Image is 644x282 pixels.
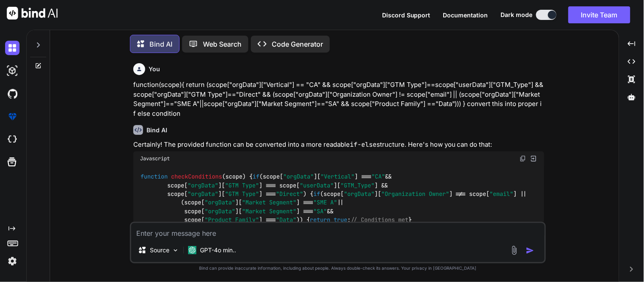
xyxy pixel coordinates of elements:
[130,265,546,271] p: Bind can provide inaccurate information, including about people. Always double-check its answers....
[340,181,374,189] span: "GTM_Type"
[141,173,168,181] span: function
[382,11,430,20] button: Discord Support
[150,246,169,254] p: Source
[200,246,236,254] p: GPT-4o min..
[321,173,354,181] span: "Vertical"
[205,216,259,223] span: "Product Family"
[5,41,20,55] img: darkChat
[5,254,20,268] img: settings
[350,140,377,149] code: if-else
[188,246,197,254] img: GPT-4o mini
[530,155,537,162] img: Open in Browser
[382,11,430,19] span: Discord Support
[526,246,534,255] img: icon
[5,87,20,101] img: githubDark
[313,207,327,215] span: "SA"
[5,132,20,147] img: cloudideIcon
[5,109,20,124] img: premium
[501,11,533,19] span: Dark mode
[443,11,488,19] span: Documentation
[188,181,218,189] span: "orgData"
[133,140,544,150] p: Certainly! The provided function can be converted into a more readable structure. Here's how you ...
[225,181,259,189] span: "GTM Type"
[253,173,259,181] span: if
[272,39,323,49] p: Code Generator
[242,199,296,207] span: "Market Segment"
[146,126,167,134] h6: Bind AI
[203,39,242,49] p: Web Search
[276,190,303,198] span: "Direct"
[172,247,179,254] img: Pick Models
[242,207,296,215] span: "Market Segment"
[140,172,531,233] code: ( ) { (scope[ ][ ] === && scope[ ][ ] === scope[ ][ ] && scope[ ][ ] === ) { (scope[ ][ ] !== sco...
[334,216,347,223] span: true
[300,181,334,189] span: "userData"
[283,173,314,181] span: "orgData"
[205,199,235,207] span: "orgData"
[276,216,296,223] span: "Data"
[520,155,526,162] img: copy
[310,216,330,223] span: return
[344,190,374,198] span: "orgData"
[140,155,170,162] span: Javascript
[381,190,449,198] span: "Organization Owner"
[5,64,20,78] img: darkAi-studio
[149,65,160,73] h6: You
[225,190,259,198] span: "GTM Type"
[133,80,544,118] p: function(scope){ return (scope["orgData"]["Vertical"] == "CA" && scope["orgData"]["GTM Type"]==sc...
[205,207,235,215] span: "orgData"
[7,7,58,20] img: Bind AI
[443,11,488,20] button: Documentation
[568,6,630,23] button: Invite Team
[149,39,172,49] p: Bind AI
[171,173,222,181] span: checkConditions
[509,246,519,255] img: attachment
[371,173,385,181] span: "CA"
[490,190,514,198] span: "email"
[351,216,408,223] span: // Conditions met
[225,173,242,181] span: scope
[188,190,218,198] span: "orgData"
[313,190,320,198] span: if
[313,199,337,207] span: "SME A"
